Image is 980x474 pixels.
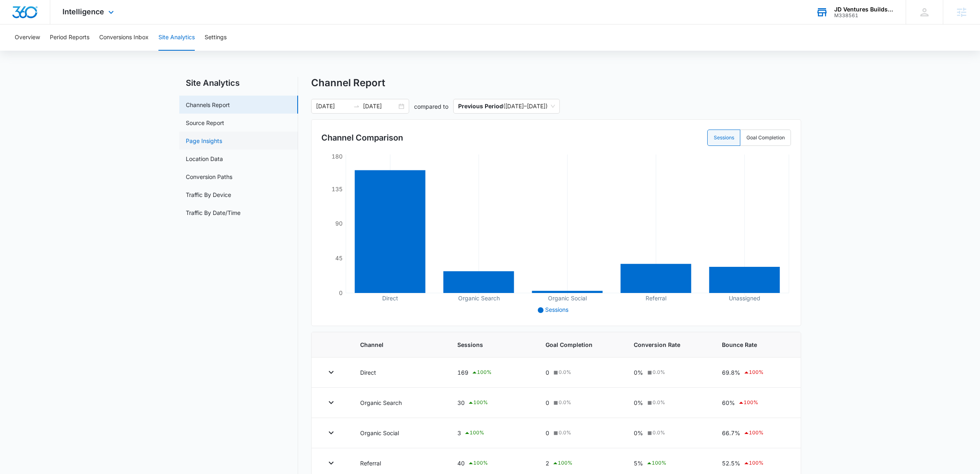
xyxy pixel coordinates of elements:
div: 0% [634,368,702,377]
a: Traffic By Date/Time [186,208,241,217]
div: 60% [722,398,787,408]
span: Conversion Rate [634,340,702,349]
div: 0.0 % [646,399,665,406]
div: account id [834,13,894,18]
p: compared to [414,102,448,111]
div: 100 % [468,398,488,408]
span: Sessions [545,306,568,313]
div: 3 [457,428,526,438]
div: 0% [634,429,702,437]
tspan: 180 [332,153,343,160]
button: Site Analytics [158,25,195,51]
div: 100 % [552,458,572,468]
h2: Site Analytics [179,77,298,89]
div: 0 [546,368,614,377]
div: 100 % [743,368,764,378]
button: Toggle Row Expanded [325,366,338,379]
div: 169 [457,368,526,378]
div: 0.0 % [646,369,665,376]
div: 0% [634,398,702,407]
td: Organic Search [350,388,448,418]
button: Toggle Row Expanded [325,426,338,439]
button: Settings [205,25,227,51]
div: 0 [546,398,614,407]
input: Start date [316,102,350,111]
a: Traffic By Device [186,190,231,199]
button: Conversions Inbox [99,25,149,51]
span: Sessions [457,340,526,349]
tspan: 135 [332,186,343,192]
span: Channel [360,340,438,349]
span: Bounce Rate [722,340,787,349]
div: 100 % [743,458,764,468]
tspan: Referral [646,295,666,302]
div: 0.0 % [646,429,665,436]
div: 66.7% [722,428,787,438]
label: Sessions [707,130,740,146]
tspan: Organic Search [458,295,499,302]
div: 100 % [471,368,492,378]
button: Toggle Row Expanded [325,456,338,470]
a: Conversion Paths [186,172,232,181]
div: account name [834,6,894,13]
td: Organic Social [350,418,448,448]
span: ( [DATE] – [DATE] ) [458,99,555,113]
a: Page Insights [186,136,222,145]
tspan: Direct [382,295,398,302]
div: 100 % [646,458,666,468]
tspan: 90 [335,220,343,227]
button: Period Reports [50,25,89,51]
span: swap-right [353,103,360,110]
span: to [353,103,360,110]
tspan: 45 [335,255,343,262]
a: Location Data [186,154,223,163]
div: 40 [457,458,526,468]
a: Channels Report [186,101,230,109]
div: 69.8% [722,368,787,378]
div: 5% [634,458,702,468]
div: 0 [546,429,614,437]
div: 100 % [743,428,764,438]
div: 0.0 % [552,429,571,436]
label: Goal Completion [740,130,791,146]
div: 30 [457,398,526,408]
div: 100 % [464,428,484,438]
button: Toggle Row Expanded [325,396,338,409]
tspan: Unassigned [729,295,760,302]
span: Intelligence [62,7,104,16]
span: Goal Completion [546,340,614,349]
div: 100 % [738,398,758,408]
div: 52.5% [722,458,787,468]
a: Source Report [186,118,224,127]
tspan: 0 [339,289,343,296]
div: 100 % [468,458,488,468]
div: 0.0 % [552,399,571,406]
div: 2 [546,458,614,468]
h1: Channel Report [311,77,385,89]
tspan: Organic Social [548,295,587,302]
td: Direct [350,358,448,388]
input: End date [363,102,397,111]
div: 0.0 % [552,369,571,376]
button: Overview [15,25,40,51]
h3: Channel Comparison [321,132,403,144]
p: Previous Period [458,103,503,110]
